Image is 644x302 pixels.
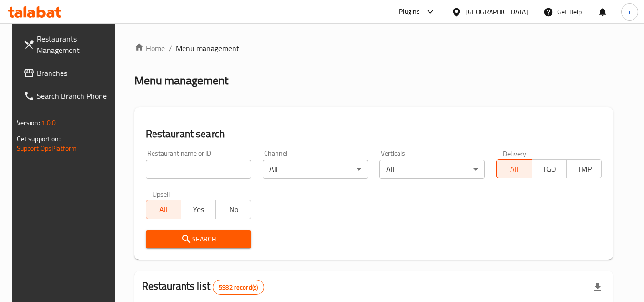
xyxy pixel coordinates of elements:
span: TMP [571,162,598,176]
nav: breadcrumb [134,42,613,54]
div: All [379,160,485,179]
div: All [263,160,368,179]
button: No [215,200,251,219]
span: Search [153,233,244,245]
span: All [150,203,177,217]
h2: Restaurants list [142,279,265,295]
div: Plugins [399,6,420,18]
a: Branches [16,62,120,84]
a: Support.OpsPlatform [17,142,77,155]
span: TGO [536,162,563,176]
button: All [496,159,532,178]
span: 5982 record(s) [213,283,264,292]
h2: Restaurant search [146,127,602,141]
a: Restaurants Management [16,27,120,62]
li: / [169,42,172,54]
span: Get support on: [17,133,61,145]
button: TGO [532,159,567,178]
label: Upsell [153,190,170,197]
div: [GEOGRAPHIC_DATA] [465,7,528,17]
span: Yes [185,203,212,217]
span: Version: [17,116,40,129]
input: Search for restaurant name or ID.. [146,160,251,179]
button: All [146,200,181,219]
div: Total records count [213,280,264,295]
a: Search Branch Phone [16,84,120,107]
button: TMP [566,159,602,178]
span: i [629,7,630,17]
span: Menu management [176,42,239,54]
span: Restaurants Management [37,33,112,56]
label: Delivery [503,150,527,156]
span: All [501,162,528,176]
span: 1.0.0 [41,116,56,129]
button: Yes [181,200,216,219]
button: Search [146,230,251,248]
span: Search Branch Phone [37,90,112,102]
span: No [220,203,247,217]
span: Branches [37,67,112,79]
h2: Menu management [134,73,228,88]
a: Home [134,42,165,54]
div: Export file [586,276,609,299]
